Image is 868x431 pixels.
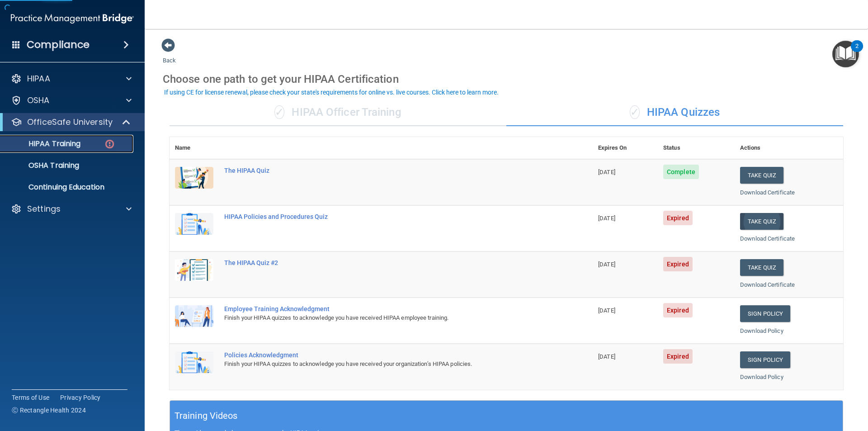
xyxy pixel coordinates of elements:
[27,38,90,51] h4: Compliance
[60,393,101,402] a: Privacy Policy
[855,46,859,58] div: 2
[11,117,131,128] a: OfficeSafe University
[663,303,693,317] span: Expired
[11,95,132,106] a: OSHA
[740,189,795,196] a: Download Certificate
[27,204,61,214] p: Settings
[224,167,547,174] div: The HIPAA Quiz
[740,351,790,368] a: Sign Policy
[740,213,783,230] button: Take Quiz
[593,137,658,159] th: Expires On
[11,9,134,28] img: PMB logo
[163,46,176,64] a: Back
[832,41,859,67] button: Open Resource Center, 2 new notifications
[27,73,50,84] p: HIPAA
[663,165,699,179] span: Complete
[164,89,499,95] div: If using CE for license renewal, please check your state's requirements for online vs. live cours...
[6,183,129,192] p: Continuing Education
[6,139,80,148] p: HIPAA Training
[506,99,843,126] div: HIPAA Quizzes
[163,66,850,92] div: Choose one path to get your HIPAA Certification
[6,161,79,170] p: OSHA Training
[224,305,547,313] div: Employee Training Acknowledgment
[740,374,783,380] a: Download Policy
[663,257,693,271] span: Expired
[735,137,843,159] th: Actions
[274,105,284,119] span: ✓
[27,95,50,106] p: OSHA
[598,169,615,175] span: [DATE]
[598,215,615,222] span: [DATE]
[27,117,113,128] p: OfficeSafe University
[104,138,115,150] img: danger-circle.6113f641.png
[658,137,735,159] th: Status
[598,353,615,360] span: [DATE]
[11,204,132,214] a: Settings
[740,327,783,334] a: Download Policy
[663,349,693,364] span: Expired
[740,305,790,322] a: Sign Policy
[170,99,506,126] div: HIPAA Officer Training
[224,313,547,323] div: Finish your HIPAA quizzes to acknowledge you have received HIPAA employee training.
[663,211,693,225] span: Expired
[224,351,547,359] div: Policies Acknowledgment
[175,408,238,424] h5: Training Videos
[740,235,795,242] a: Download Certificate
[163,88,500,97] button: If using CE for license renewal, please check your state's requirements for online vs. live cours...
[740,281,795,288] a: Download Certificate
[630,105,640,119] span: ✓
[224,259,547,266] div: The HIPAA Quiz #2
[12,393,49,402] a: Terms of Use
[224,359,547,369] div: Finish your HIPAA quizzes to acknowledge you have received your organization’s HIPAA policies.
[740,259,783,276] button: Take Quiz
[740,167,783,184] button: Take Quiz
[224,213,547,220] div: HIPAA Policies and Procedures Quiz
[598,261,615,268] span: [DATE]
[170,137,219,159] th: Name
[598,307,615,314] span: [DATE]
[11,73,132,84] a: HIPAA
[12,406,86,415] span: Ⓒ Rectangle Health 2024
